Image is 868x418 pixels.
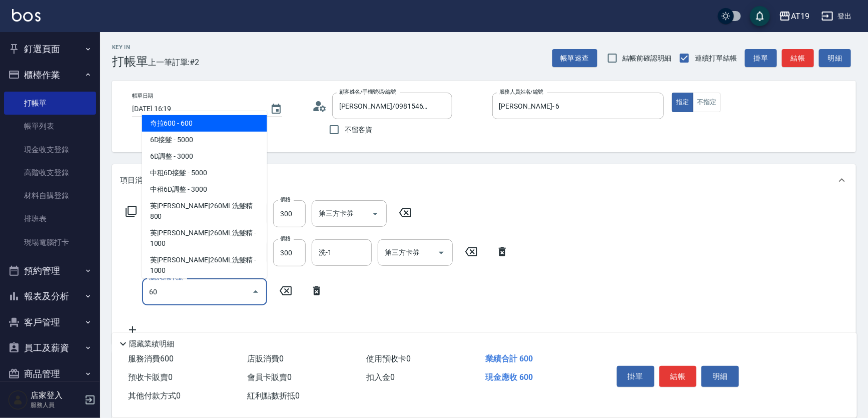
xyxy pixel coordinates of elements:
span: 中租6D調整 - 3000 [142,181,267,198]
span: 紅利點數折抵 0 [247,391,300,400]
span: 6D調整 - 3000 [142,148,267,165]
a: 高階收支登錄 [4,161,96,184]
span: 中租6D接髮 - 5000 [142,165,267,181]
button: 帳單速查 [552,49,597,68]
button: 客戶管理 [4,309,96,335]
button: 明細 [819,49,851,68]
span: 其他付款方式 0 [128,391,181,400]
button: save [750,6,770,26]
span: 不留客資 [345,125,373,135]
span: 會員卡販賣 0 [247,372,292,382]
p: 隱藏業績明細 [129,339,174,349]
img: Logo [12,9,41,22]
a: 排班表 [4,207,96,230]
span: 上一筆訂單:#2 [148,56,200,69]
label: 價格 [280,196,291,203]
button: Open [433,245,449,261]
button: AT19 [775,6,813,27]
button: 預約管理 [4,258,96,284]
label: 顧客姓名/手機號碼/編號 [339,88,396,96]
button: Choose date, selected date is 2025-08-17 [264,97,288,121]
button: 結帳 [659,366,697,387]
button: Open [367,206,383,222]
label: 服務人員姓名/編號 [499,88,543,96]
img: Person [8,390,28,410]
h3: 打帳單 [112,55,148,69]
a: 現場電腦打卡 [4,231,96,254]
button: 商品管理 [4,361,96,387]
a: 帳單列表 [4,115,96,138]
span: 使用預收卡 0 [366,354,411,363]
button: Close [248,284,264,300]
button: 結帳 [782,49,814,68]
span: 連續打單結帳 [695,53,737,64]
button: 不指定 [693,93,721,112]
button: 掛單 [617,366,654,387]
span: 6D接髮 - 5000 [142,132,267,148]
span: 服務消費 600 [128,354,174,363]
label: 帳單日期 [132,92,153,100]
label: 價格 [280,235,291,242]
input: YYYY/MM/DD hh:mm [132,101,260,117]
span: 芙[PERSON_NAME]260ML洗髮精 - 1000 [142,225,267,252]
div: 項目消費 [112,164,856,196]
button: 掛單 [745,49,777,68]
button: 員工及薪資 [4,335,96,361]
a: 材料自購登錄 [4,184,96,207]
p: 項目消費 [120,175,150,186]
h2: Key In [112,44,148,51]
a: 打帳單 [4,92,96,115]
span: 業績合計 600 [485,354,533,363]
h5: 店家登入 [31,390,82,400]
button: 登出 [817,7,856,26]
span: 芙[PERSON_NAME]260ML洗髮精 - 1000 [142,252,267,279]
button: 明細 [701,366,739,387]
span: 預收卡販賣 0 [128,372,173,382]
span: 芙[PERSON_NAME]260ML洗髮精 - 800 [142,198,267,225]
button: 報表及分析 [4,283,96,309]
span: 店販消費 0 [247,354,284,363]
a: 現金收支登錄 [4,138,96,161]
span: 扣入金 0 [366,372,395,382]
span: 結帳前確認明細 [623,53,672,64]
span: 奇拉600 - 600 [142,115,267,132]
p: 服務人員 [31,400,82,409]
div: AT19 [791,10,809,23]
button: 釘選頁面 [4,36,96,62]
button: 櫃檯作業 [4,62,96,88]
span: 現金應收 600 [485,372,533,382]
button: 指定 [672,93,693,112]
